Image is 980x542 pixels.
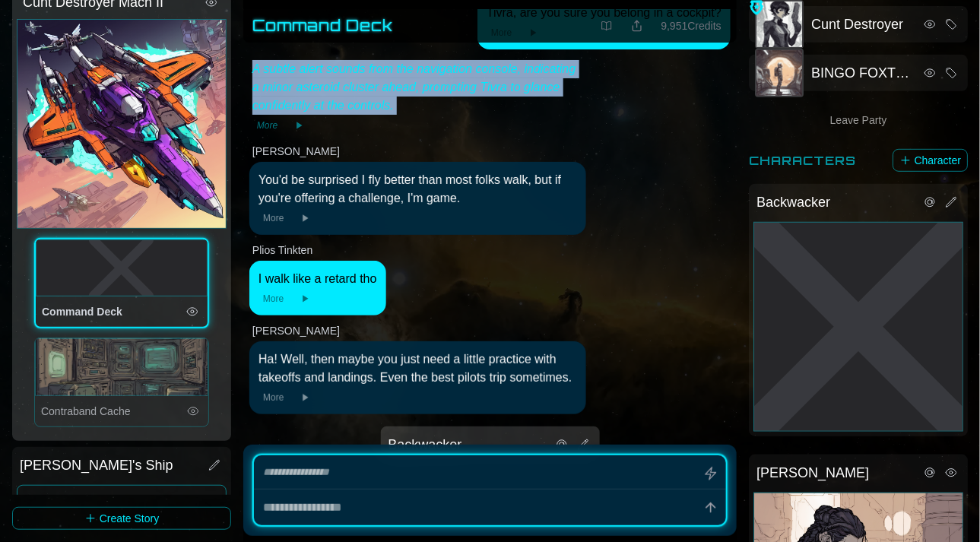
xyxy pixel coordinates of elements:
[258,171,577,208] div: You'd be surprised I fly better than most folks walk, but if you're offering a challenge, I'm game.
[595,17,619,35] a: View your book
[942,464,960,482] button: View story element
[258,291,288,306] button: More
[258,270,377,288] div: I walk like a retard tho
[42,306,122,318] span: Command Deck
[12,507,231,530] button: Create Story
[35,338,208,396] div: Contraband Cache
[756,192,830,213] span: Backwacker
[942,15,960,33] button: Chat directly to this player in the group chat
[36,239,208,296] div: Command Deck
[625,17,649,35] button: Share this location
[17,19,227,229] div: Cunt Destroyer Mach II
[756,2,802,47] img: Cunt Destroyer
[753,222,963,432] div: Backwacker
[893,149,968,172] button: Character
[942,64,960,82] button: Chat directly to this player in the group chat
[811,62,915,84] span: BINGO FOXTROT
[249,242,316,258] div: Plios Tinkten
[258,390,288,405] button: More
[756,50,802,96] img: BINGO FOXTROT
[249,144,343,159] div: [PERSON_NAME]
[183,303,201,321] button: View location
[661,20,722,32] span: 9,951 Credits
[942,193,960,211] button: Edit story element
[389,434,462,455] span: Backwacker
[249,323,343,338] div: [PERSON_NAME]
[252,15,393,36] h1: Command Deck
[749,151,856,170] h2: Characters
[921,464,939,482] button: Speak to character
[811,14,903,35] span: Cunt Destroyer
[655,15,728,36] button: 9,951Credits
[574,436,592,454] button: Edit story element
[294,211,316,226] button: Play
[921,64,939,82] button: View story element
[294,390,316,405] button: Play
[17,485,227,517] button: Travel Here
[258,211,288,226] button: More
[288,118,309,133] button: Play
[184,402,202,420] button: View location
[41,405,131,417] span: Contraband Cache
[824,109,893,131] button: Leave Party
[20,455,173,476] span: [PERSON_NAME]'s Ship
[252,60,583,115] div: A subtle alert sounds from the navigation console, indicating a minor asteroid cluster ahead, pro...
[205,456,224,474] button: Edit story element
[756,462,869,483] span: [PERSON_NAME]
[700,463,722,484] button: Generate missing story elements
[553,436,571,454] button: Speak to character
[921,15,939,33] button: View story element
[921,193,939,211] button: Speak to character
[294,291,316,306] button: Play
[258,350,577,387] div: Ha! Well, then maybe you just need a little practice with takeoffs and landings. Even the best pi...
[252,118,282,133] button: More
